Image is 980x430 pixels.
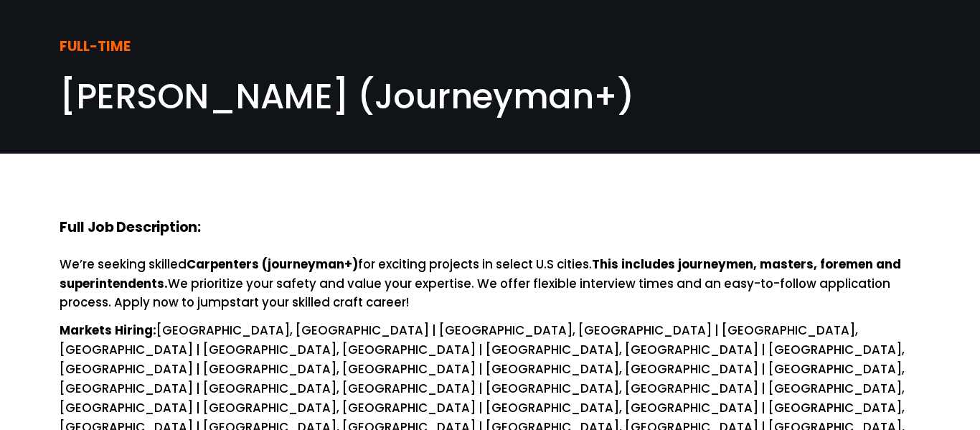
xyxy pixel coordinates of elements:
span: [PERSON_NAME] (Journeyman+) [60,73,634,121]
p: We’re seeking skilled for exciting projects in select U.S cities. We prioritize your safety and v... [60,255,920,313]
strong: Markets Hiring: [60,322,156,339]
strong: Carpenters (journeyman+) [187,256,358,273]
strong: FULL-TIME [60,37,131,56]
strong: This includes journeymen, masters, foremen and superintendents. [60,256,904,292]
strong: Full Job Description: [60,218,201,237]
